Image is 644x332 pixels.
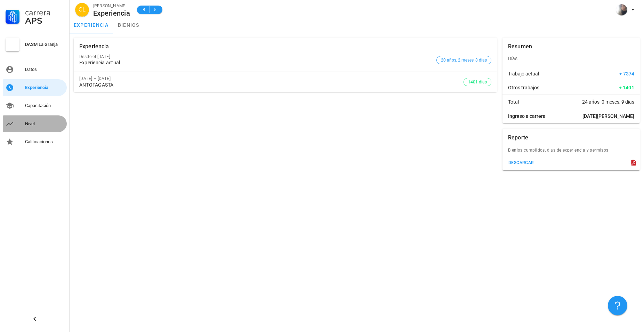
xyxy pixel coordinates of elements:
a: Capacitación [3,97,67,114]
span: 5 [153,6,158,13]
div: Experiencia [93,9,130,17]
span: Trabajo actual [508,70,539,77]
div: Capacitación [25,103,64,108]
a: Datos [3,61,67,78]
div: Calificaciones [25,139,64,145]
div: Datos [25,67,64,72]
span: 20 años, 2 meses, 8 días [441,56,487,64]
div: Experiencia [25,85,64,90]
span: + 1401 [619,84,635,91]
div: avatar [616,4,627,15]
a: experiencia [70,17,113,33]
div: Resumen [508,38,532,56]
span: Otros trabajos [508,84,539,91]
div: descargar [508,160,534,165]
span: [DATE][PERSON_NAME] [582,113,634,120]
a: Nivel [3,115,67,132]
span: Ingreso a carrera [508,113,546,120]
a: bienios [113,17,144,33]
div: Nivel [25,121,64,127]
div: [PERSON_NAME] [93,2,130,9]
div: APS [25,17,64,25]
div: Experiencia [79,38,109,56]
div: avatar [75,3,89,17]
div: Días [502,50,640,67]
div: Reporte [508,129,528,147]
div: Bienios cumplidos, dias de experiencia y permisos. [502,147,640,158]
span: + 7374 [619,70,634,77]
a: Calificaciones [3,133,67,150]
span: 24 años, 0 meses, 9 días [582,98,634,105]
div: ANTOFAGASTA [79,82,464,88]
div: Desde el [DATE] [79,54,434,59]
span: 1401 días [468,78,487,86]
div: DASM La Granja [25,42,64,47]
span: B [141,6,147,13]
a: Experiencia [3,79,67,96]
span: CL [79,3,86,17]
div: Experiencia actual [79,60,434,66]
span: Total [508,98,519,105]
button: descargar [505,158,537,168]
div: [DATE] – [DATE] [79,76,464,81]
div: Carrera [25,8,64,17]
